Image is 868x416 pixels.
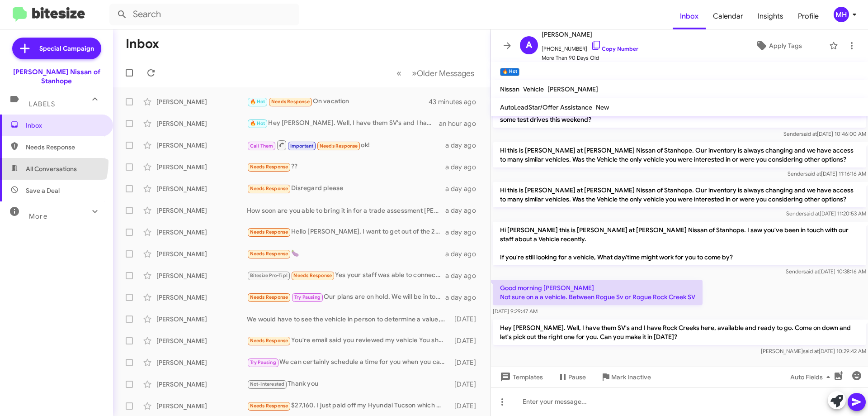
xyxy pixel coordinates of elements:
div: [DATE] [450,380,483,389]
span: New [596,103,609,111]
span: said at [804,210,820,217]
div: [PERSON_NAME] [156,184,247,193]
span: said at [803,348,819,354]
button: Next [406,64,480,82]
span: 🔥 Hot [250,99,265,105]
div: [PERSON_NAME] [156,119,247,128]
div: a day ago [445,184,483,193]
span: Auto Fields [790,369,834,385]
span: Needs Response [250,164,288,170]
span: More [29,212,47,220]
span: Needs Response [250,186,288,191]
span: said at [805,170,821,177]
span: Needs Response [320,143,358,149]
p: Hi this is [PERSON_NAME] at [PERSON_NAME] Nissan of Stanhope. Our inventory is always changing an... [493,142,866,167]
span: 🔥 Hot [250,120,265,126]
span: Nissan [500,85,519,93]
div: [PERSON_NAME] [156,293,247,302]
span: Not-Interested [250,381,285,387]
span: More Than 90 Days Old [542,53,638,62]
span: Call Them [250,143,274,149]
div: Disregard please [247,183,445,194]
span: Try Pausing [250,359,276,365]
p: Hi [PERSON_NAME] this is [PERSON_NAME] at [PERSON_NAME] Nissan of Stanhope. I saw you've been in ... [493,222,866,265]
span: Vehicle [523,85,544,93]
div: a day ago [445,228,483,237]
div: 🍆 [247,249,445,259]
span: Needs Response [250,294,288,300]
div: [PERSON_NAME] [156,402,247,411]
div: [PERSON_NAME] [156,315,247,324]
span: AutoLeadStar/Offer Assistance [500,103,592,111]
div: [PERSON_NAME] [156,228,247,237]
span: [PHONE_NUMBER] [542,40,638,53]
div: [PERSON_NAME] [156,380,247,389]
div: Our plans are on hold. We will be in touch when we are ready. [247,292,445,302]
a: Inbox [673,3,706,29]
p: Hi this is [PERSON_NAME] at [PERSON_NAME] Nissan of Stanhope. Our inventory is always changing an... [493,182,866,207]
span: Sender [DATE] 10:38:16 AM [786,268,866,275]
span: Important [290,143,314,149]
div: [DATE] [450,336,483,345]
div: a day ago [445,206,483,215]
span: [PERSON_NAME] [DATE] 10:29:42 AM [761,348,866,354]
span: Apply Tags [769,38,802,54]
span: Templates [498,369,543,385]
span: Special Campaign [39,44,94,53]
div: [PERSON_NAME] [156,141,247,150]
button: Auto Fields [783,369,841,385]
span: Bitesize Pro-Tip! [250,273,288,278]
div: [PERSON_NAME] [156,206,247,215]
span: Sender [DATE] 11:20:53 AM [786,210,866,217]
button: Pause [550,369,593,385]
button: Templates [491,369,550,385]
span: Needs Response [250,229,288,235]
div: [PERSON_NAME] [156,97,247,106]
div: Hey [PERSON_NAME]. Well, I have them SV's and I have Rock Creeks here, available and ready to go.... [247,118,439,129]
div: 43 minutes ago [429,97,483,106]
div: [DATE] [450,402,483,411]
button: MH [826,7,858,22]
span: Pause [568,369,586,385]
span: [DATE] 9:29:47 AM [493,308,538,315]
span: Needs Response [293,273,332,278]
span: [PERSON_NAME] [542,29,638,40]
span: Try Pausing [294,294,321,300]
span: All Conversations [26,164,77,173]
div: How soon are you able to bring it in for a trade assessment [PERSON_NAME]? [247,206,445,215]
span: Needs Response [26,143,103,152]
span: A [526,38,532,53]
p: Hey [PERSON_NAME]. Well, I have them SV's and I have Rock Creeks here, available and ready to go.... [493,320,866,345]
a: Special Campaign [12,38,101,59]
input: Search [109,4,299,25]
div: a day ago [445,271,483,280]
a: Calendar [706,3,750,29]
p: Good morning [PERSON_NAME] Not sure on a a vehicle. Between Rogue Sv or Rogue Rock Creek SV [493,280,703,305]
span: Older Messages [417,68,474,78]
h1: Inbox [126,37,159,51]
div: You're email said you reviewed my vehicle You should know what it is lol [247,335,450,346]
div: Thank you [247,379,450,389]
div: Hello [PERSON_NAME], I want to get out of the 2023 Rogue I purchased brand new off the lot. Howev... [247,227,445,237]
div: [PERSON_NAME] [156,358,247,367]
span: Sender [DATE] 10:46:00 AM [783,130,866,137]
span: Needs Response [271,99,310,105]
span: [PERSON_NAME] [547,85,598,93]
div: [PERSON_NAME] [156,271,247,280]
div: $27,160. I just paid off my Hyundai Tucson which will hit [DATE] and I will turn it in [DATE] or ... [247,401,450,411]
span: Needs Response [250,338,288,344]
button: Mark Inactive [593,369,658,385]
span: said at [803,268,819,275]
span: Labels [29,100,55,108]
a: Profile [791,3,826,29]
a: Insights [750,3,791,29]
button: Apply Tags [732,38,825,54]
div: [DATE] [450,315,483,324]
span: Needs Response [250,403,288,409]
span: Mark Inactive [611,369,651,385]
div: a day ago [445,249,483,258]
div: an hour ago [439,119,483,128]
